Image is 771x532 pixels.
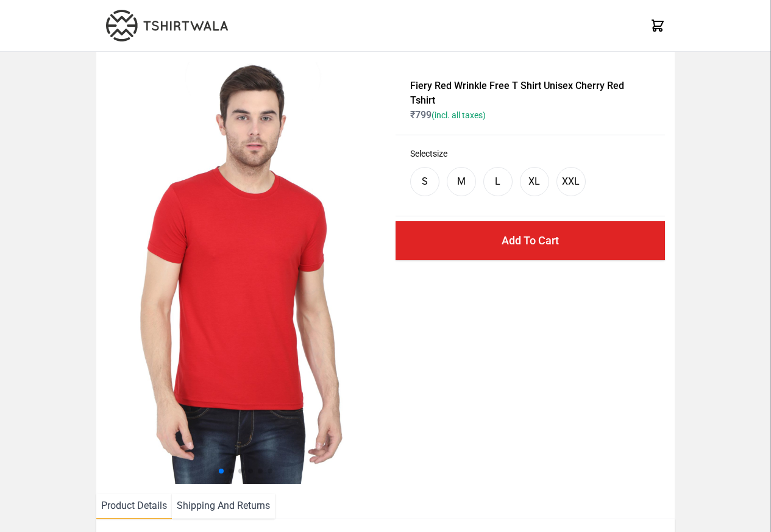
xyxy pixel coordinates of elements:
[396,221,665,260] button: Add To Cart
[410,109,486,121] span: ₹ 799
[106,62,388,484] img: 4M6A2225.jpg
[410,147,650,160] h3: Select size
[422,174,428,189] div: S
[528,174,540,189] div: XL
[432,110,486,120] span: (incl. all taxes)
[106,10,228,41] img: TW-LOGO-400-104.png
[562,174,580,189] div: XXL
[410,79,650,108] h1: Fiery Red Wrinkle Free T Shirt Unisex Cherry Red Tshirt
[96,494,172,519] li: Product Details
[495,174,500,189] div: L
[172,494,275,519] li: Shipping And Returns
[457,174,466,189] div: M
